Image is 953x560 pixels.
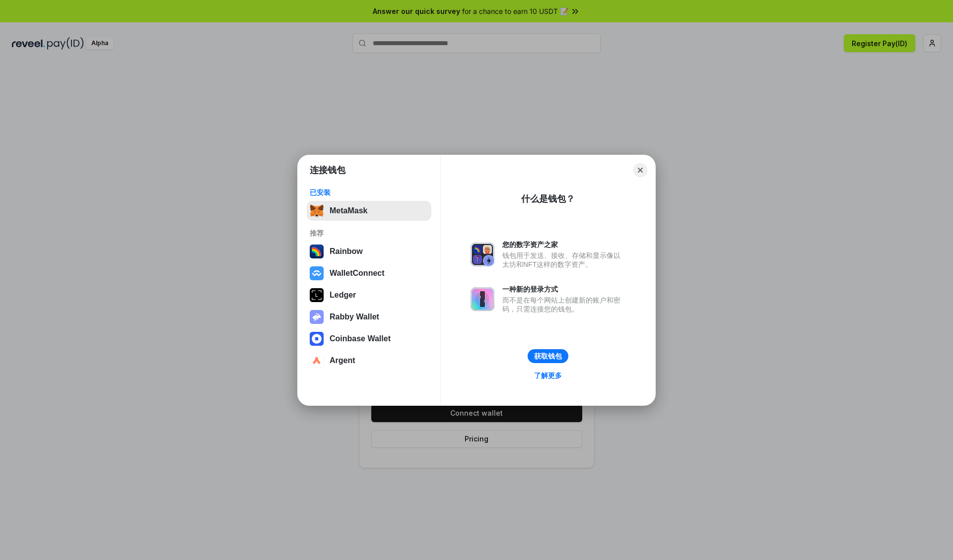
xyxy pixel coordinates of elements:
[330,206,367,215] div: MetaMask
[310,164,345,176] h1: 连接钱包
[307,242,431,261] button: Rainbow
[330,269,385,278] div: WalletConnect
[502,285,625,294] div: 一种新的登录方式
[534,352,562,361] div: 获取钱包
[330,247,363,256] div: Rainbow
[307,351,431,371] button: Argent
[310,204,324,218] img: svg+xml,%3Csvg%20fill%3D%22none%22%20height%3D%2233%22%20viewBox%3D%220%200%2035%2033%22%20width%...
[471,287,494,311] img: svg+xml,%3Csvg%20xmlns%3D%22http%3A%2F%2Fwww.w3.org%2F2000%2Fsvg%22%20fill%3D%22none%22%20viewBox...
[502,251,625,269] div: 钱包用于发送、接收、存储和显示像以太坊和NFT这样的数字资产。
[307,285,431,305] button: Ledger
[310,266,324,280] img: svg+xml,%3Csvg%20width%3D%2228%22%20height%3D%2228%22%20viewBox%3D%220%200%2028%2028%22%20fill%3D...
[310,288,324,302] img: svg+xml,%3Csvg%20xmlns%3D%22http%3A%2F%2Fwww.w3.org%2F2000%2Fsvg%22%20width%3D%2228%22%20height%3...
[310,310,324,324] img: svg+xml,%3Csvg%20xmlns%3D%22http%3A%2F%2Fwww.w3.org%2F2000%2Fsvg%22%20fill%3D%22none%22%20viewBox...
[310,332,324,346] img: svg+xml,%3Csvg%20width%3D%2228%22%20height%3D%2228%22%20viewBox%3D%220%200%2028%2028%22%20fill%3D...
[521,193,575,205] div: 什么是钱包？
[633,163,647,177] button: Close
[307,307,431,327] button: Rabby Wallet
[310,188,428,197] div: 已安装
[310,245,324,258] img: svg+xml,%3Csvg%20width%3D%22120%22%20height%3D%22120%22%20viewBox%3D%220%200%20120%20120%22%20fil...
[502,296,625,313] div: 而不是在每个网站上创建新的账户和密码，只需连接您的钱包。
[528,369,568,382] a: 了解更多
[534,371,562,380] div: 了解更多
[330,312,379,321] div: Rabby Wallet
[307,201,431,221] button: MetaMask
[471,243,494,266] img: svg+xml,%3Csvg%20xmlns%3D%22http%3A%2F%2Fwww.w3.org%2F2000%2Fsvg%22%20fill%3D%22none%22%20viewBox...
[330,334,391,343] div: Coinbase Wallet
[330,356,355,365] div: Argent
[307,329,431,349] button: Coinbase Wallet
[528,349,568,363] button: 获取钱包
[307,263,431,283] button: WalletConnect
[502,240,625,249] div: 您的数字资产之家
[330,291,356,300] div: Ledger
[310,354,324,368] img: svg+xml,%3Csvg%20width%3D%2228%22%20height%3D%2228%22%20viewBox%3D%220%200%2028%2028%22%20fill%3D...
[310,229,428,238] div: 推荐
